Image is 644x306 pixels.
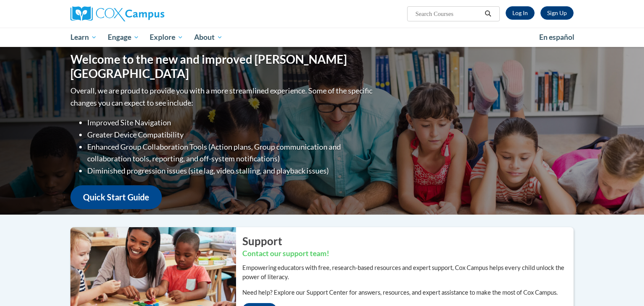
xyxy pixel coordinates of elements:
li: Improved Site Navigation [87,117,374,129]
p: Empowering educators with free, research-based resources and expert support, Cox Campus helps eve... [242,263,574,282]
img: Cox Campus [70,6,164,21]
a: Learn [65,28,102,47]
div: Main menu [58,28,586,47]
span: Engage [108,32,139,42]
a: Register [540,6,574,20]
a: Cox Campus [70,6,230,21]
input: Search Courses [415,9,482,19]
p: Overall, we are proud to provide you with a more streamlined experience. Some of the specific cha... [70,85,374,109]
span: Explore [150,32,183,42]
span: En español [539,33,574,41]
li: Enhanced Group Collaboration Tools (Action plans, Group communication and collaboration tools, re... [87,141,374,165]
button: Search [482,9,494,19]
span: Learn [70,32,97,42]
a: Quick Start Guide [70,185,162,209]
li: Diminished progression issues (site lag, video stalling, and playback issues) [87,165,374,177]
h2: Support [242,233,574,249]
a: En español [534,29,580,46]
a: Explore [144,28,189,47]
a: Log In [506,6,535,20]
p: Need help? Explore our Support Center for answers, resources, and expert assistance to make the m... [242,288,574,297]
a: About [189,28,228,47]
a: Engage [102,28,145,47]
span: About [194,32,223,42]
h3: Contact our support team! [242,249,574,259]
h1: Welcome to the new and improved [PERSON_NAME][GEOGRAPHIC_DATA] [70,52,374,80]
li: Greater Device Compatibility [87,129,374,141]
